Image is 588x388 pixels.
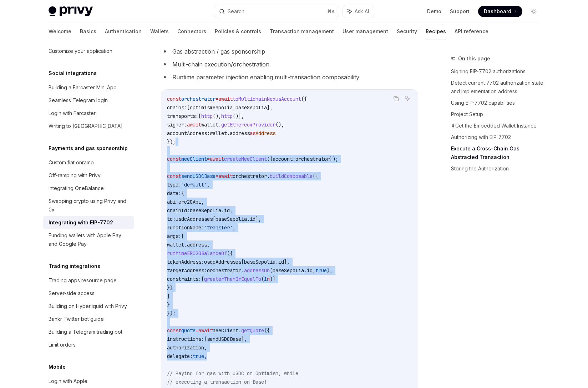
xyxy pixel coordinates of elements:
[327,267,333,274] span: ),
[43,287,134,300] a: Server-side access
[49,6,93,16] img: light logo
[313,267,315,274] span: ,
[451,143,545,163] a: Execute a Cross-Chain Gas Abstracted Transaction
[221,121,275,128] span: getEthereumProvider
[181,233,184,239] span: [
[315,267,327,274] span: true
[150,23,169,40] a: Wallets
[167,293,170,299] span: ]
[181,327,196,334] span: quote
[235,104,267,111] span: baseSepolia
[207,267,241,274] span: orchestrator
[230,207,233,214] span: ,
[167,173,181,179] span: const
[167,302,170,308] span: }
[355,8,369,15] span: Ask AI
[43,300,134,313] a: Building on Hyperliquid with Privy
[167,242,184,248] span: wallet
[528,6,539,17] button: Toggle dark mode
[43,325,134,338] a: Building a Telegram trading bot
[267,156,273,162] span: ({
[451,163,545,174] a: Storing the Authorization
[181,156,207,162] span: meeClient
[201,276,204,282] span: [
[216,96,218,102] span: =
[250,216,255,222] span: id
[244,259,275,265] span: baseSepolia
[214,5,339,18] button: Search...⌘K
[204,353,207,359] span: ,
[478,6,522,17] a: Dashboard
[201,113,213,119] span: http
[450,8,470,15] a: Support
[49,276,117,285] div: Trading apps resource page
[270,173,313,179] span: buildComposable
[190,207,221,214] span: baseSepolia
[201,121,218,128] span: wallet
[278,259,284,265] span: id
[105,23,142,40] a: Authentication
[43,338,134,351] a: Limit orders
[167,224,204,231] span: functionName:
[221,113,233,119] span: http
[275,259,278,265] span: .
[241,267,244,274] span: .
[43,156,134,169] a: Custom fiat onramp
[49,363,66,371] h5: Mobile
[43,229,134,250] a: Funding wallets with Apple Pay and Google Pay
[198,113,201,119] span: [
[228,7,248,16] div: Search...
[215,23,261,40] a: Policies & controls
[213,327,238,334] span: meeClient
[49,328,122,336] div: Building a Telegram trading bot
[264,327,270,334] span: ({
[233,224,235,231] span: ,
[397,23,417,40] a: Security
[49,83,117,92] div: Building a Farcaster Mini App
[343,23,388,40] a: User management
[267,173,270,179] span: .
[403,94,412,103] button: Ask AI
[190,104,233,111] span: optimismSepolia
[233,96,301,102] span: toMultichainNexusAccount
[201,199,204,205] span: ,
[181,96,216,102] span: orchestrator
[167,181,181,188] span: type:
[167,370,298,377] span: // Paying for gas with USDC on Optimism, while
[204,344,207,351] span: ,
[167,379,267,385] span: // executing a transaction on Base!
[167,259,204,265] span: tokenAddress:
[273,267,304,274] span: baseSepolia
[167,139,176,145] span: });
[241,336,247,342] span: ],
[49,315,104,323] div: Bankr Twitter bot guide
[207,242,210,248] span: ,
[49,218,113,227] div: Integrating with EIP-7702
[167,284,173,291] span: })
[43,120,134,133] a: Writing to [GEOGRAPHIC_DATA]
[451,66,545,77] a: Signing EIP-7702 authorizations
[49,109,96,118] div: Login with Farcaster
[43,81,134,94] a: Building a Farcaster Mini App
[193,353,204,359] span: true
[210,130,227,136] span: wallet
[187,242,207,248] span: address
[250,130,255,136] span: as
[167,199,178,205] span: abi:
[264,276,267,282] span: 1
[204,276,261,282] span: greaterThanOrEqualTo
[275,121,284,128] span: (),
[167,327,181,334] span: const
[167,207,190,214] span: chainId:
[43,169,134,182] a: Off-ramping with Privy
[43,313,134,325] a: Bankr Twitter bot guide
[43,195,134,216] a: Swapping crypto using Privy and 0x
[244,267,270,274] span: addressOn
[204,259,241,265] span: usdcAddresses
[218,173,233,179] span: await
[167,344,204,351] span: authorization
[426,23,446,40] a: Recipes
[49,377,87,385] div: Login with Apple
[261,276,264,282] span: (
[267,104,273,111] span: ],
